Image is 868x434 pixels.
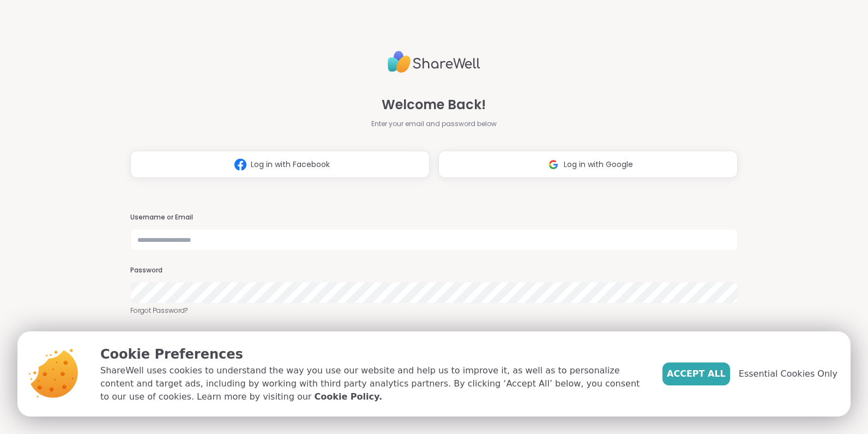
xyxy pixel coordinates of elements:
button: Accept All [662,362,730,385]
button: Log in with Google [438,151,738,178]
span: Log in with Facebook [251,159,330,170]
span: Enter your email and password below [371,119,497,129]
span: Accept All [667,367,726,381]
a: Forgot Password? [130,306,738,316]
span: Log in with Google [564,159,633,170]
span: Essential Cookies Only [739,367,837,381]
img: ShareWell Logo [388,46,480,78]
img: ShareWell Logomark [543,154,564,175]
img: ShareWell Logomark [230,154,251,175]
a: Cookie Policy. [315,390,382,403]
button: Log in with Facebook [130,151,430,178]
h3: Username or Email [130,213,738,222]
span: Welcome Back! [382,95,486,115]
h3: Password [130,266,738,275]
p: Cookie Preferences [100,344,645,364]
p: ShareWell uses cookies to understand the way you use our website and help us to improve it, as we... [100,364,645,403]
